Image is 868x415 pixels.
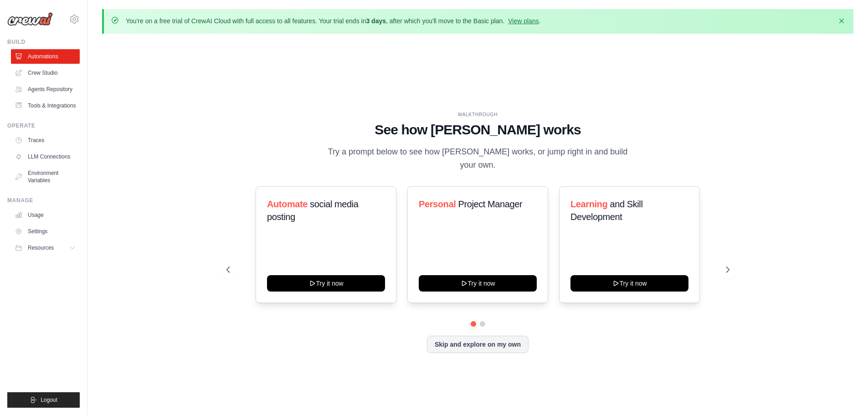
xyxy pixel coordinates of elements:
[11,49,80,64] a: Automations
[126,16,541,26] p: You're on a free trial of CrewAI Cloud with full access to all features. Your trial ends in , aft...
[508,17,539,25] a: View plans
[226,122,729,138] h1: See how [PERSON_NAME] works
[11,98,80,113] a: Tools & Integrations
[7,12,53,26] img: Logo
[366,17,386,25] strong: 3 days
[11,133,80,148] a: Traces
[822,371,868,415] div: Widget de chat
[570,199,607,209] span: Learning
[226,111,729,118] div: WALKTHROUGH
[7,122,80,129] div: Operate
[7,38,80,46] div: Build
[41,396,57,404] span: Logout
[419,199,456,209] span: Personal
[11,82,80,97] a: Agents Repository
[11,224,80,239] a: Settings
[822,371,868,415] iframe: Chat Widget
[28,244,54,251] span: Resources
[570,275,688,292] button: Try it now
[11,208,80,222] a: Usage
[267,199,308,209] span: Automate
[11,166,80,188] a: Environment Variables
[11,241,80,255] button: Resources
[7,392,80,408] button: Logout
[267,275,385,292] button: Try it now
[427,336,529,353] button: Skip and explore on my own
[11,66,80,80] a: Crew Studio
[11,149,80,164] a: LLM Connections
[419,275,537,292] button: Try it now
[325,145,631,172] p: Try a prompt below to see how [PERSON_NAME] works, or jump right in and build your own.
[458,199,522,209] span: Project Manager
[7,197,80,204] div: Manage
[267,199,359,222] span: social media posting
